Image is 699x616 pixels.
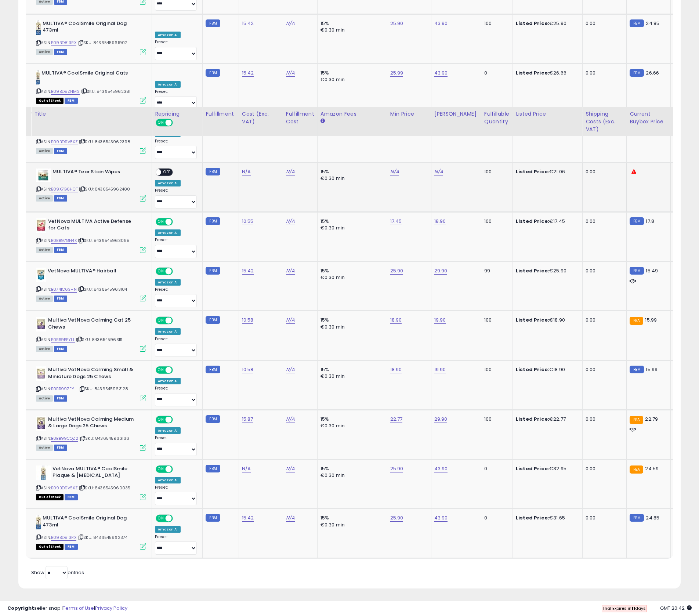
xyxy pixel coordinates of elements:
[79,386,128,392] span: | SKU: 8436545963128
[54,395,67,402] span: FBM
[155,477,181,483] div: Amazon AI
[434,110,478,118] div: [PERSON_NAME]
[206,514,220,522] small: FBM
[320,324,381,330] div: €0.30 min
[646,69,659,76] span: 26.66
[36,296,53,302] span: All listings currently available for purchase on Amazon
[516,169,577,175] div: €21.06
[155,337,197,357] div: Preset:
[155,238,197,258] div: Preset:
[586,268,621,274] div: 0.00
[78,286,127,292] span: | SKU: 8436545963104
[156,466,166,472] span: ON
[155,435,197,456] div: Preset:
[516,465,549,472] b: Listed Price:
[48,416,137,431] b: Multiva VetNova Calming Medium & Large Dogs 25 Chews
[206,69,220,77] small: FBM
[242,267,254,275] a: 15.42
[242,316,254,324] a: 10.58
[77,40,127,46] span: | SKU: 8436545961902
[586,317,621,323] div: 0.00
[155,110,199,118] div: Repricing
[242,416,253,423] a: 15.87
[43,515,132,530] b: MULTIVA® CoolSmile Original Dog 473ml
[484,218,507,225] div: 100
[320,465,381,472] div: 15%
[390,168,399,175] a: N/A
[36,445,53,451] span: All listings currently available for purchase on Amazon
[516,366,549,373] b: Listed Price:
[516,267,549,274] b: Listed Price:
[586,110,623,133] div: Shipping Costs (Exc. VAT)
[31,569,84,576] span: Show: entries
[320,268,381,274] div: 15%
[52,465,142,481] b: VetNova MULTIVA® CoolSmile Plaque & [MEDICAL_DATA]
[206,19,220,27] small: FBM
[54,296,67,302] span: FBM
[79,186,130,192] span: | SKU: 8436545962480
[320,416,381,423] div: 15%
[172,120,184,126] span: OFF
[206,415,220,423] small: FBM
[660,605,692,612] span: 2025-10-9 20:42 GMT
[320,118,325,124] small: Amazon Fees.
[320,423,381,429] div: €0.30 min
[36,416,46,431] img: 41U1yoQdCGL._SL40_.jpg
[172,417,184,423] span: OFF
[155,279,181,286] div: Amazon AI
[242,168,251,175] a: N/A
[516,416,549,423] b: Listed Price:
[155,378,181,384] div: Amazon AI
[172,318,184,324] span: OFF
[645,416,658,423] span: 22.79
[516,268,577,274] div: €25.90
[630,69,644,77] small: FBM
[78,238,130,243] span: | SKU: 8436545963098
[390,20,403,27] a: 25.90
[286,69,295,77] a: N/A
[7,605,127,612] div: seller snap | |
[51,238,77,244] a: B0BB97GN4X
[155,526,181,533] div: Amazon AI
[516,514,549,521] b: Listed Price:
[434,514,448,522] a: 43.90
[630,465,643,474] small: FBA
[286,514,295,522] a: N/A
[54,445,67,451] span: FBM
[286,168,295,175] a: N/A
[242,465,251,472] a: N/A
[36,20,41,35] img: 31bUGn0HHbL._SL40_.jpg
[286,416,295,423] a: N/A
[43,20,132,36] b: MULTIVA® CoolSmile Original Dog 473ml
[286,20,295,27] a: N/A
[36,346,53,352] span: All listings currently available for purchase on Amazon
[206,465,220,472] small: FBM
[156,367,166,373] span: ON
[630,267,644,275] small: FBM
[484,416,507,423] div: 100
[155,427,181,434] div: Amazon AI
[516,20,577,27] div: €25.90
[34,110,149,118] div: Title
[286,267,295,275] a: N/A
[646,20,659,27] span: 24.85
[484,20,507,27] div: 100
[206,366,220,373] small: FBM
[484,515,507,521] div: 0
[286,366,295,373] a: N/A
[516,416,577,423] div: €22.77
[630,366,644,373] small: FBM
[36,195,53,202] span: All listings currently available for purchase on Amazon
[242,514,254,522] a: 15.42
[516,317,577,323] div: €18.90
[79,485,130,491] span: | SKU: 8436545960035
[320,225,381,231] div: €0.30 min
[81,88,130,94] span: | SKU: 8436545962381
[65,98,78,104] span: FBM
[36,465,51,480] img: 416KmAJ8iqL._SL40_.jpg
[586,169,621,175] div: 0.00
[36,169,146,201] div: ASIN:
[320,20,381,27] div: 15%
[156,219,166,225] span: ON
[36,395,53,402] span: All listings currently available for purchase on Amazon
